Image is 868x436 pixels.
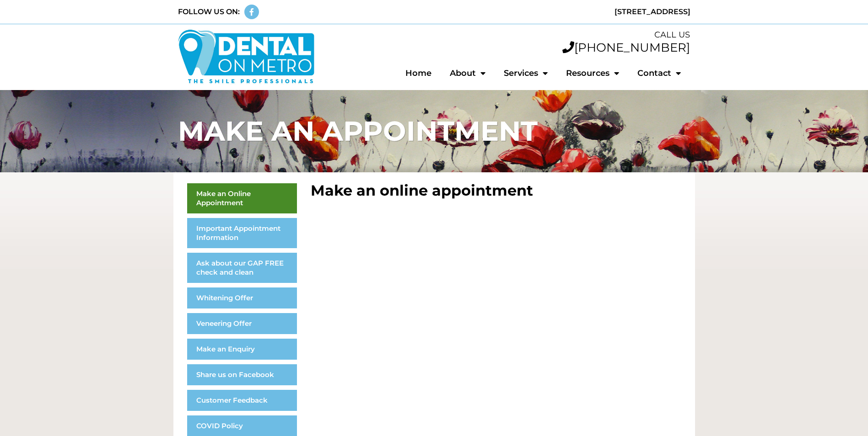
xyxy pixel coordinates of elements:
[178,6,240,17] div: FOLLOW US ON:
[557,63,628,84] a: Resources
[311,183,681,198] h2: Make an online appointment
[441,63,495,84] a: About
[628,63,690,84] a: Contact
[178,117,690,145] h1: MAKE AN APPOINTMENT
[396,63,441,84] a: Home
[187,390,297,411] a: Customer Feedback
[324,29,690,41] div: CALL US
[187,218,297,248] a: Important Appointment Information
[187,287,297,308] a: Whitening Offer
[187,313,297,334] a: Veneering Offer
[187,364,297,385] a: Share us on Facebook
[187,183,297,213] a: Make an Online Appointment
[562,40,690,55] a: [PHONE_NUMBER]
[439,6,690,17] div: [STREET_ADDRESS]
[187,339,297,360] a: Make an Enquiry
[324,63,690,84] nav: Menu
[495,63,557,84] a: Services
[187,253,297,283] a: Ask about our GAP FREE check and clean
